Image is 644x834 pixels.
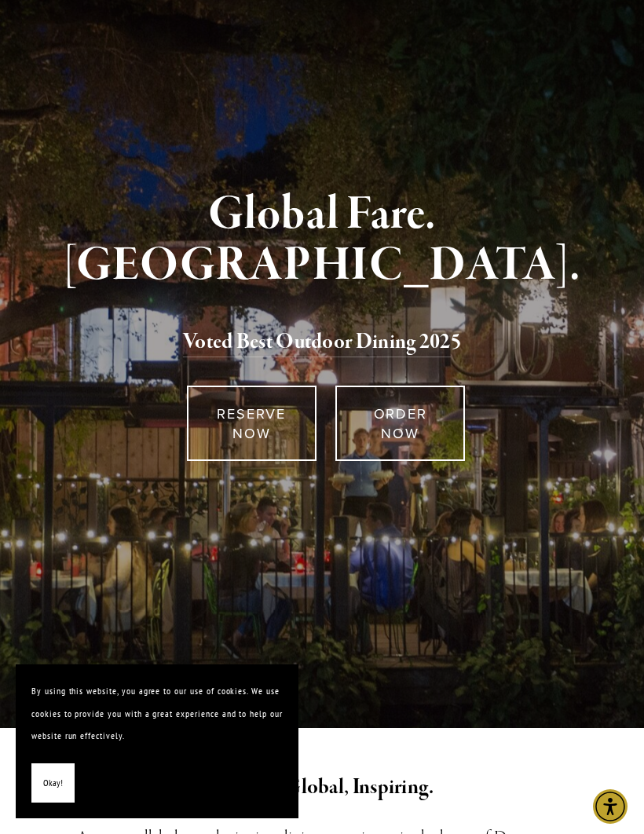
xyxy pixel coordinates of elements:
[593,789,628,824] div: Accessibility Menu
[31,680,283,748] p: By using this website, you agree to our use of cookies. We use cookies to provide you with a grea...
[183,328,451,358] a: Voted Best Outdoor Dining 202
[55,771,589,804] h2: Eclectic, Global, Inspiring.
[55,326,589,359] h2: 5
[31,763,75,803] button: Okay!
[187,386,317,461] a: RESERVE NOW
[16,664,298,818] section: Cookie banner
[64,185,581,295] strong: Global Fare. [GEOGRAPHIC_DATA].
[335,386,465,461] a: ORDER NOW
[43,772,63,795] span: Okay!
